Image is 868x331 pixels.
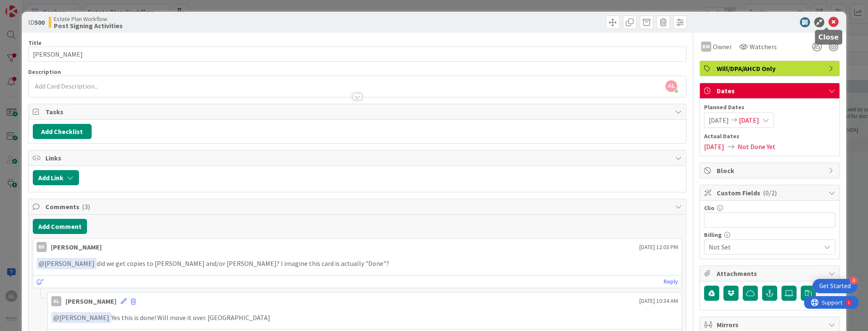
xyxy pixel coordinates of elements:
[28,39,42,47] label: Title
[28,17,45,27] span: ID
[53,313,59,322] span: @
[717,165,824,176] span: Block
[37,258,678,269] p: did we get copies to [PERSON_NAME] and/or [PERSON_NAME]? I imagine this card is actually "Done"?
[45,107,671,117] span: Tasks
[28,68,61,76] span: Description
[39,259,95,268] span: [PERSON_NAME]
[713,42,732,52] span: Owner
[704,205,835,211] div: Clio
[701,42,711,52] div: BW
[763,189,777,197] span: ( 0/2 )
[82,202,90,211] span: ( 3 )
[664,276,678,287] a: Reply
[18,1,38,11] span: Support
[33,219,87,234] button: Add Comment
[739,115,759,125] span: [DATE]
[704,103,835,112] span: Planned Dates
[819,282,851,290] div: Get Started
[639,243,678,252] span: [DATE] 12:03 PM
[51,312,678,323] p: Yes this is done! Will move it over. [GEOGRAPHIC_DATA]
[818,33,839,41] h5: Close
[33,170,79,185] button: Add Link
[850,277,857,284] div: 4
[704,232,835,238] div: Billing
[704,132,835,141] span: Actual Dates
[33,124,92,139] button: Add Checklist
[66,296,116,306] div: [PERSON_NAME]
[34,18,45,26] b: 500
[665,80,677,92] span: AL
[28,47,687,62] input: type card name here...
[704,142,724,152] span: [DATE]
[45,153,671,163] span: Links
[717,268,824,278] span: Attachments
[717,86,824,96] span: Dates
[51,296,61,306] div: AL
[44,3,46,10] div: 1
[717,320,824,330] span: Mirrors
[53,313,109,322] span: [PERSON_NAME]
[54,22,123,29] b: Post Signing Activities
[45,202,671,212] span: Comments
[39,259,45,268] span: @
[639,297,678,305] span: [DATE] 10:34 AM
[749,42,777,52] span: Watchers
[709,115,729,125] span: [DATE]
[37,242,47,252] div: RH
[717,63,824,74] span: Will/DPA/AHCD Only
[717,188,824,198] span: Custom Fields
[51,242,102,252] div: [PERSON_NAME]
[54,16,123,22] span: Estate Plan Workflow
[738,142,776,152] span: Not Done Yet
[813,279,857,293] div: Open Get Started checklist, remaining modules: 4
[709,242,821,252] span: Not Set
